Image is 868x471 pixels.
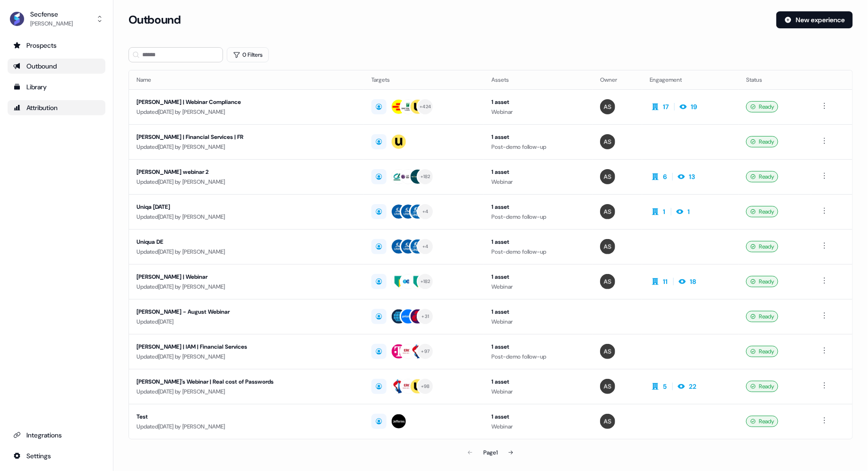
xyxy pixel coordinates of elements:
[137,352,356,361] div: Updated [DATE] by [PERSON_NAME]
[137,237,353,247] div: Uniqua DE
[491,177,585,187] div: Webinar
[137,317,356,326] div: Updated [DATE]
[746,136,778,147] div: Ready
[663,172,667,181] div: 6
[129,70,364,89] th: Name
[690,277,696,286] div: 18
[421,172,430,181] div: + 182
[746,171,778,182] div: Ready
[663,102,669,111] div: 17
[491,237,585,247] div: 1 asset
[422,242,429,251] div: + 4
[137,212,356,222] div: Updated [DATE] by [PERSON_NAME]
[129,13,180,27] h3: Outbound
[8,448,105,463] a: Go to integrations
[137,142,356,152] div: Updated [DATE] by [PERSON_NAME]
[491,212,585,222] div: Post-demo follow-up
[137,272,353,282] div: [PERSON_NAME] | Webinar
[137,282,356,291] div: Updated [DATE] by [PERSON_NAME]
[746,241,778,252] div: Ready
[8,38,105,53] a: Go to prospects
[13,451,100,461] div: Settings
[593,70,642,89] th: Owner
[491,142,585,152] div: Post-demo follow-up
[688,207,690,216] div: 1
[227,47,269,62] button: 0 Filters
[137,107,356,117] div: Updated [DATE] by [PERSON_NAME]
[600,414,615,429] img: Antoni
[8,79,105,94] a: Go to templates
[491,412,585,421] div: 1 asset
[137,342,353,351] div: [PERSON_NAME] | IAM | Financial Services
[642,70,739,89] th: Engagement
[746,346,778,357] div: Ready
[30,19,73,28] div: [PERSON_NAME]
[13,430,100,440] div: Integrations
[491,272,585,282] div: 1 asset
[491,422,585,431] div: Webinar
[746,101,778,112] div: Ready
[600,99,615,114] img: Antoni
[137,177,356,187] div: Updated [DATE] by [PERSON_NAME]
[137,387,356,396] div: Updated [DATE] by [PERSON_NAME]
[13,82,100,92] div: Library
[600,379,615,394] img: Antoni
[137,422,356,431] div: Updated [DATE] by [PERSON_NAME]
[491,387,585,396] div: Webinar
[600,134,615,149] img: Antoni
[776,11,853,28] button: New experience
[137,307,353,317] div: [PERSON_NAME] - August Webinar
[8,428,105,443] a: Go to integrations
[600,239,615,254] img: Antoni
[691,102,697,111] div: 19
[421,382,430,391] div: + 98
[491,307,585,317] div: 1 asset
[137,412,353,421] div: Test
[137,132,353,142] div: [PERSON_NAME] | Financial Services | FR
[491,342,585,351] div: 1 asset
[491,167,585,177] div: 1 asset
[746,416,778,427] div: Ready
[364,70,483,89] th: Targets
[739,70,811,89] th: Status
[30,9,73,19] div: Secfense
[8,100,105,115] a: Go to attribution
[600,344,615,359] img: Antoni
[746,381,778,392] div: Ready
[491,317,585,326] div: Webinar
[422,312,430,321] div: + 31
[663,277,668,286] div: 11
[137,377,353,386] div: [PERSON_NAME]'s Webinar | Real cost of Passwords
[484,70,593,89] th: Assets
[491,107,585,117] div: Webinar
[491,282,585,291] div: Webinar
[600,204,615,219] img: Antoni
[137,97,353,107] div: [PERSON_NAME] | Webinar Compliance
[420,103,431,111] div: + 424
[8,59,105,74] a: Go to outbound experience
[137,167,353,177] div: [PERSON_NAME] webinar 2
[421,347,430,356] div: + 97
[746,311,778,322] div: Ready
[13,41,100,50] div: Prospects
[422,207,429,216] div: + 4
[491,202,585,212] div: 1 asset
[491,352,585,361] div: Post-demo follow-up
[8,8,105,30] button: Secfense[PERSON_NAME]
[137,247,356,257] div: Updated [DATE] by [PERSON_NAME]
[663,382,667,391] div: 5
[13,61,100,71] div: Outbound
[663,207,665,216] div: 1
[689,382,696,391] div: 22
[483,448,498,457] div: Page 1
[689,172,695,181] div: 13
[600,169,615,184] img: Antoni
[491,377,585,386] div: 1 asset
[600,274,615,289] img: Antoni
[491,97,585,107] div: 1 asset
[746,206,778,217] div: Ready
[421,277,430,286] div: + 182
[491,132,585,142] div: 1 asset
[491,247,585,257] div: Post-demo follow-up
